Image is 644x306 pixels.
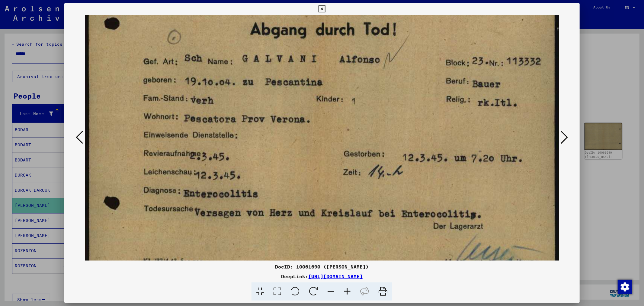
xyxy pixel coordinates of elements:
[64,263,579,270] div: DocID: 10061690 ([PERSON_NAME])
[64,273,579,280] div: DeepLink:
[617,279,632,294] div: Change consent
[308,273,363,279] a: [URL][DOMAIN_NAME]
[618,280,632,294] img: Change consent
